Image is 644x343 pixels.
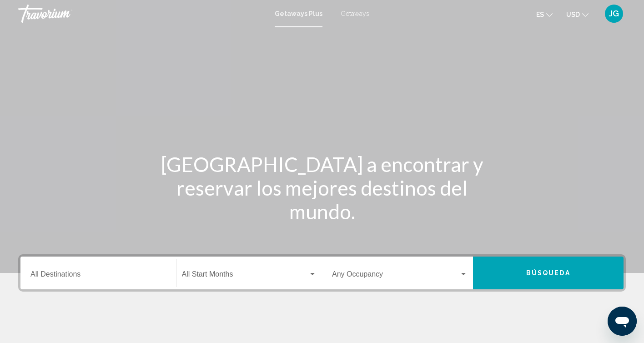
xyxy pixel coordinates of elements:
[341,10,369,17] a: Getaways
[609,9,619,18] span: JG
[566,11,580,18] span: USD
[602,4,626,23] button: User Menu
[536,11,544,18] span: es
[536,8,553,21] button: Change language
[275,10,322,17] a: Getaways Plus
[18,5,266,23] a: Travorium
[20,257,624,289] div: Search widget
[473,257,624,289] button: Búsqueda
[151,152,493,223] h1: [GEOGRAPHIC_DATA] a encontrar y reservar los mejores destinos del mundo.
[608,307,637,336] iframe: Botón para iniciar la ventana de mensajería
[526,270,570,277] span: Búsqueda
[566,8,589,21] button: Change currency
